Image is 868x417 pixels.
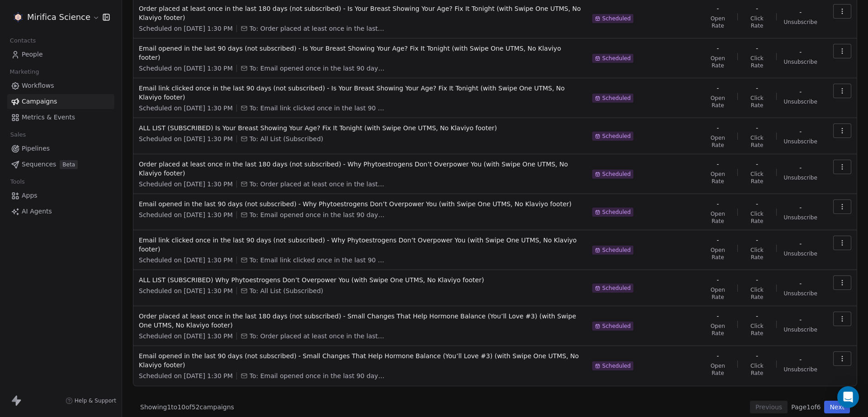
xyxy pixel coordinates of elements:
span: To: Email link clicked once in the last 90 days (not subscribed) [250,256,385,265]
span: Workflows [22,81,54,90]
span: People [22,50,43,59]
span: Unsubscribe [784,250,817,257]
span: Scheduled on [DATE] 1:30 PM [139,64,233,73]
a: AI Agents [7,204,114,219]
span: - [799,239,802,248]
span: Scheduled [602,246,631,254]
span: Unsubscribe [784,214,817,221]
a: Workflows [7,78,114,93]
span: To: Order placed at least once in the last 180 days (not subscribed) [250,332,385,341]
span: Open Rate [705,15,730,29]
button: Next [824,401,850,413]
button: Mirifica Science [11,9,96,25]
span: - [717,236,719,245]
span: - [799,127,802,136]
span: Scheduled on [DATE] 1:30 PM [139,256,233,265]
span: To: Email opened once in the last 90 days (not subscribed) [250,64,385,73]
span: - [756,275,758,284]
span: Scheduled [602,322,631,330]
span: To: Email opened once in the last 90 days (not subscribed) [250,210,385,219]
span: Scheduled on [DATE] 1:30 PM [139,24,233,33]
span: Order placed at least once in the last 180 days (not subscribed) - Small Changes That Help Hormon... [139,312,581,330]
span: Click Rate [745,362,769,377]
span: - [799,279,802,288]
span: ALL LIST (SUBSCRIBED) Why Phytoestrogens Don’t Overpower You (with Swipe One UTMS, No Klaviyo foo... [139,275,581,284]
span: - [799,203,802,212]
span: Email opened in the last 90 days (not subscribed) - Why Phytoestrogens Don’t Overpower You (with ... [139,199,581,208]
a: Help & Support [66,397,116,404]
span: Scheduled [602,284,631,292]
span: - [756,312,758,321]
span: Email link clicked once in the last 90 days (not subscribed) - Is Your Breast Showing Your Age? F... [139,84,581,102]
span: Unsubscribe [784,98,817,105]
span: To: Email opened once in the last 90 days (not subscribed) [250,371,385,380]
span: Open Rate [705,134,730,149]
span: Scheduled [602,208,631,216]
span: - [717,123,719,133]
span: Sales [6,128,30,142]
a: Campaigns [7,94,114,109]
span: - [717,160,719,169]
span: Scheduled on [DATE] 1:30 PM [139,180,233,189]
span: Campaigns [22,97,57,106]
span: - [799,8,802,17]
span: - [756,123,758,133]
span: Email opened in the last 90 days (not subscribed) - Is Your Breast Showing Your Age? Fix It Tonig... [139,44,581,62]
span: - [717,84,719,93]
span: - [756,236,758,245]
span: - [756,84,758,93]
span: Open Rate [705,171,730,185]
span: Scheduled [602,362,631,370]
span: ALL LIST (SUBSCRIBED) Is Your Breast Showing Your Age? Fix It Tonight (with Swipe One UTMS, No Kl... [139,123,581,133]
span: - [717,351,719,360]
span: Showing 1 to 10 of 52 campaigns [140,403,234,412]
span: Unsubscribe [784,19,817,26]
span: Click Rate [745,322,769,337]
span: - [717,312,719,321]
span: - [717,199,719,208]
span: - [756,44,758,53]
span: Click Rate [745,15,769,29]
span: Scheduled on [DATE] 1:30 PM [139,286,233,295]
span: Mirifica Science [27,11,90,23]
span: - [717,44,719,53]
span: Scheduled [602,55,631,62]
span: Unsubscribe [784,58,817,66]
a: Pipelines [7,141,114,156]
span: Open Rate [705,286,730,301]
a: Apps [7,188,114,203]
a: Metrics & Events [7,110,114,125]
span: Unsubscribe [784,290,817,297]
span: - [756,351,758,360]
span: - [756,160,758,169]
span: Unsubscribe [784,366,817,373]
span: - [799,163,802,172]
span: Click Rate [745,95,769,109]
span: Click Rate [745,134,769,149]
span: Click Rate [745,171,769,185]
span: Unsubscribe [784,326,817,333]
span: Click Rate [745,55,769,69]
span: Scheduled on [DATE] 1:30 PM [139,134,233,143]
span: Sequences [22,160,56,169]
span: - [799,87,802,96]
span: Scheduled [602,15,631,22]
span: To: Email link clicked once in the last 90 days (not subscribed) [250,104,385,113]
span: Email opened in the last 90 days (not subscribed) - Small Changes That Help Hormone Balance (You’... [139,351,581,370]
button: Previous [750,401,788,413]
span: Apps [22,191,38,200]
span: Contacts [6,34,40,47]
span: To: All List (Subscribed) [250,134,323,143]
span: - [717,4,719,13]
img: MIRIFICA%20science_logo_icon-big.png [13,12,24,23]
span: Scheduled on [DATE] 1:30 PM [139,104,233,113]
span: Click Rate [745,286,769,301]
span: To: All List (Subscribed) [250,286,323,295]
span: Scheduled [602,171,631,178]
span: Open Rate [705,322,730,337]
span: Page 1 of 6 [791,403,821,412]
span: Click Rate [745,210,769,225]
a: People [7,47,114,62]
span: Order placed at least once in the last 180 days (not subscribed) - Why Phytoestrogens Don’t Overp... [139,160,581,178]
span: Scheduled on [DATE] 1:30 PM [139,332,233,341]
